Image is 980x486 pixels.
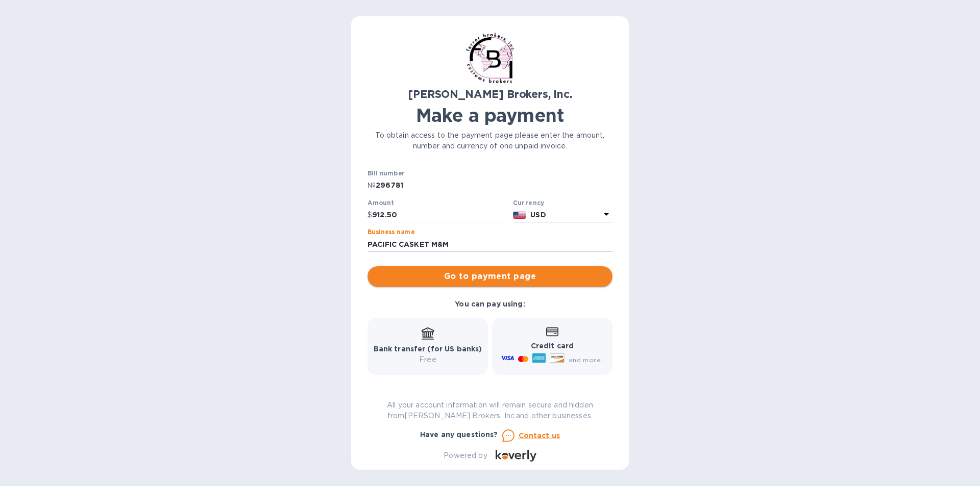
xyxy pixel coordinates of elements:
[367,266,612,287] button: Go to payment page
[367,237,612,252] input: Enter business name
[367,180,376,191] p: №
[367,200,394,206] label: Amount
[372,208,509,223] input: 0.00
[513,212,527,219] img: USD
[367,210,372,220] p: $
[367,171,404,177] label: Bill number
[531,342,574,350] b: Credit card
[530,211,546,219] b: USD
[420,430,498,439] b: Have any questions?
[374,354,482,365] p: Free
[376,178,612,193] input: Enter bill number
[569,356,606,364] span: and more...
[519,431,560,440] u: Contact us
[367,400,612,421] p: All your account information will remain secure and hidden from [PERSON_NAME] Brokers, Inc. and o...
[455,300,525,308] b: You can pay using:
[367,105,612,126] h1: Make a payment
[367,130,612,151] p: To obtain access to the payment page please enter the amount, number and currency of one unpaid i...
[408,88,572,100] b: [PERSON_NAME] Brokers, Inc.
[367,229,414,236] label: Business name
[374,345,482,353] b: Bank transfer (for US banks)
[513,199,545,207] b: Currency
[444,450,487,461] p: Powered by
[376,270,604,283] span: Go to payment page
